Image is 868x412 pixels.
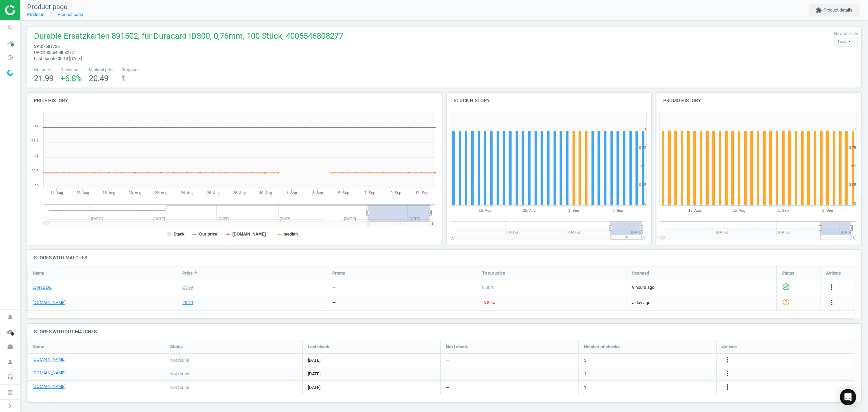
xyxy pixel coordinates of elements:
a: [DOMAIN_NAME] [33,300,65,306]
span: 5 [584,357,586,363]
span: Name [33,270,44,276]
tspan: [DATE] [841,230,853,234]
span: Status [170,344,183,350]
span: To our price [482,270,505,276]
i: more_vert [828,283,836,291]
h4: Stores without matches [27,324,861,340]
span: Not found [170,357,189,363]
span: Deviation [60,67,82,73]
a: Products [27,12,44,17]
span: sku : [34,44,43,49]
i: check_circle_outline [782,282,790,291]
text: 20 [35,184,39,188]
span: Scanned [632,270,649,276]
span: Next check [446,344,468,350]
tspan: 30. Aug [259,191,272,195]
i: chevron_right [6,402,14,410]
text: 0.5 [641,164,646,168]
div: — [332,284,336,291]
span: Our price [34,67,54,73]
tspan: [DATE] [631,230,643,234]
div: Open Intercom Messenger [840,389,856,405]
span: +6.8 % [60,74,82,83]
text: 22 [35,123,39,127]
button: more_vert [724,356,732,365]
tspan: 18. Aug [688,208,701,212]
text: 0.5 [851,164,856,168]
span: 20.49 [89,74,108,83]
i: timeline [4,36,17,49]
text: 0.75 [849,146,856,150]
button: more_vert [828,283,836,292]
span: 7681726 [43,44,60,49]
tspan: 14. Aug [51,191,63,195]
tspan: Our price [199,232,217,237]
span: Proposals [121,67,141,73]
i: person [4,355,17,368]
span: Product page [27,3,67,11]
button: more_vert [724,370,732,378]
tspan: 25. Aug [733,208,745,212]
text: 0.75 [639,146,646,150]
text: 0 [854,201,856,205]
span: Not found [170,371,189,377]
tspan: 8. Sep [613,208,624,212]
span: Promo [332,270,345,276]
div: 20.49 [182,300,193,306]
img: wGWNvw8QSZomAAAAABJRU5ErkJggg== [7,70,13,76]
span: 1 [584,385,586,391]
div: Days [834,37,858,47]
tspan: Stack [174,232,184,237]
i: more_vert [724,383,732,391]
a: Lyreco DE [33,284,52,291]
text: 0 [644,201,646,205]
i: headset_mic [4,370,17,383]
text: 1 [854,127,856,131]
span: [DATE] [308,371,435,377]
h4: Promo history [656,93,861,109]
i: extension [816,7,822,13]
tspan: [DOMAIN_NAME] [232,232,266,237]
i: search [4,21,17,34]
span: Price [182,270,193,276]
tspan: 3. Sep [312,191,323,195]
span: 9 hours ago [632,284,771,291]
div: — [332,300,336,306]
span: 1 [121,74,126,83]
span: Last check [308,344,329,350]
span: Status [782,270,794,276]
label: How to scale [834,31,858,37]
span: Actions [826,270,841,276]
i: cloud_done [4,325,17,338]
h4: Stores with matches [27,250,861,266]
tspan: 9. Sep [391,191,401,195]
span: a day ago [632,300,771,306]
span: Actions [722,344,737,350]
text: 20.5 [32,169,39,173]
h4: Stock history [447,93,652,109]
tspan: 24. Aug [181,191,193,195]
button: more_vert [724,383,732,392]
text: 21.5 [32,138,39,143]
span: 0.00 % [482,285,494,290]
tspan: 1. Sep [286,191,297,195]
button: more_vert [828,298,836,307]
h4: Price history [27,93,442,109]
tspan: 20. Aug [129,191,141,195]
i: notifications [4,311,17,323]
i: more_vert [724,356,732,364]
i: arrow_downward [193,269,198,275]
text: 1 [644,127,646,131]
text: 21 [35,153,39,157]
div: 21.99 [182,284,193,291]
span: — [446,385,449,391]
tspan: 1. Sep [568,208,579,212]
tspan: 8. Sep [822,208,833,212]
span: Name [33,344,44,350]
tspan: 1. Sep [778,208,789,212]
span: Minimal price [89,67,115,73]
i: more_vert [724,370,732,378]
a: [DOMAIN_NAME] [33,383,65,390]
span: upc : [34,50,43,55]
tspan: 28. Aug [233,191,245,195]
